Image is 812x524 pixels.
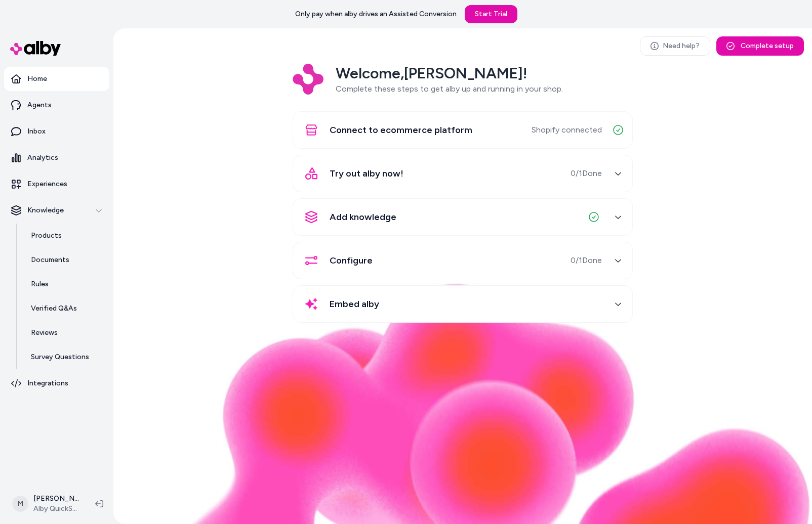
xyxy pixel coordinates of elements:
[716,36,804,56] button: Complete setup
[295,9,457,19] p: Only pay when alby drives an Assisted Conversion
[299,292,626,316] button: Embed alby
[4,93,109,117] a: Agents
[21,248,109,272] a: Documents
[4,119,109,144] a: Inbox
[33,504,79,514] span: Alby QuickStart Store
[21,321,109,345] a: Reviews
[330,166,403,181] span: Try out alby now!
[31,303,77,314] p: Verified Q&As
[299,161,626,186] button: Try out alby now!0/1Done
[27,378,68,388] p: Integrations
[336,84,563,94] span: Complete these steps to get alby up and running in your shop.
[27,153,58,163] p: Analytics
[21,272,109,296] a: Rules
[4,146,109,170] a: Analytics
[330,210,396,224] span: Add knowledge
[571,254,602,267] span: 0 / 1 Done
[4,172,109,196] a: Experiences
[27,126,46,137] p: Inbox
[465,5,517,23] a: Start Trial
[21,296,109,321] a: Verified Q&As
[31,231,62,241] p: Products
[4,371,109,396] a: Integrations
[27,179,67,189] p: Experiences
[31,328,58,338] p: Reviews
[532,124,602,136] span: Shopify connected
[21,345,109,369] a: Survey Questions
[31,352,89,362] p: Survey Questions
[330,123,472,137] span: Connect to ecommerce platform
[6,488,87,520] button: M[PERSON_NAME]Alby QuickStart Store
[299,205,626,229] button: Add knowledge
[640,36,710,56] a: Need help?
[12,496,28,512] span: M
[27,100,52,110] p: Agents
[31,279,49,289] p: Rules
[336,64,563,83] h2: Welcome, [PERSON_NAME] !
[10,41,61,56] img: alby Logo
[330,253,373,268] span: Configure
[33,494,79,504] p: [PERSON_NAME]
[571,167,602,180] span: 0 / 1 Done
[293,64,323,95] img: Logo
[31,255,69,265] p: Documents
[330,297,379,311] span: Embed alby
[4,198,109,223] button: Knowledge
[299,248,626,273] button: Configure0/1Done
[27,205,64,215] p: Knowledge
[299,118,626,142] button: Connect to ecommerce platformShopify connected
[21,224,109,248] a: Products
[27,74,47,84] p: Home
[4,67,109,91] a: Home
[114,283,811,524] img: alby Bubble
